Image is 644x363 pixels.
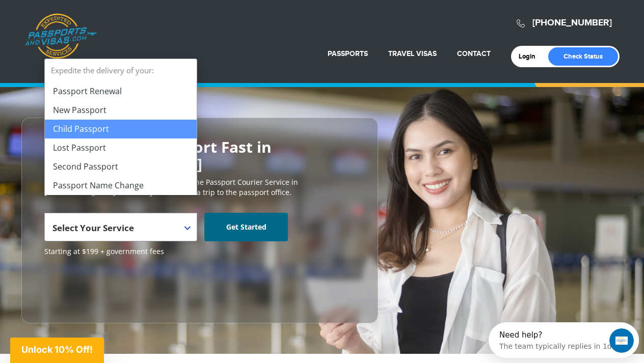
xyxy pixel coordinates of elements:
a: Passports [328,49,368,58]
span: Unlock 10% Off! [21,344,93,355]
iframe: Customer reviews powered by Trustpilot [44,262,121,313]
li: Passport Name Change [45,176,197,195]
span: Select Your Service [52,217,186,245]
span: Select Your Service [44,213,197,241]
div: Open Intercom Messenger [4,4,153,32]
span: Select Your Service [52,222,134,234]
p: [DOMAIN_NAME] is the #1 most trusted online Passport Courier Service in [GEOGRAPHIC_DATA]. We sav... [44,177,355,198]
li: New Passport [45,101,197,120]
a: [PHONE_NUMBER] [532,17,612,29]
h2: Get Your U.S. Passport Fast in [GEOGRAPHIC_DATA] [44,138,355,172]
a: Check Status [548,47,618,66]
li: Child Passport [45,120,197,138]
li: Passport Renewal [45,82,197,101]
div: The team typically replies in 1d [11,17,123,27]
iframe: Intercom live chat [609,328,634,353]
a: Get Started [204,213,288,241]
iframe: Intercom live chat discovery launcher [489,322,639,358]
div: Unlock 10% Off! [10,338,104,363]
a: Contact [457,49,491,58]
a: Passports & [DOMAIN_NAME] [24,13,97,59]
a: Travel Visas [388,49,437,58]
span: Starting at $199 + government fees [44,246,355,257]
strong: Expedite the delivery of your: [45,59,197,82]
a: Login [519,52,543,61]
div: Need help? [11,9,123,17]
li: Lost Passport [45,138,197,157]
li: Second Passport [45,157,197,176]
li: Expedite the delivery of your: [45,59,197,195]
